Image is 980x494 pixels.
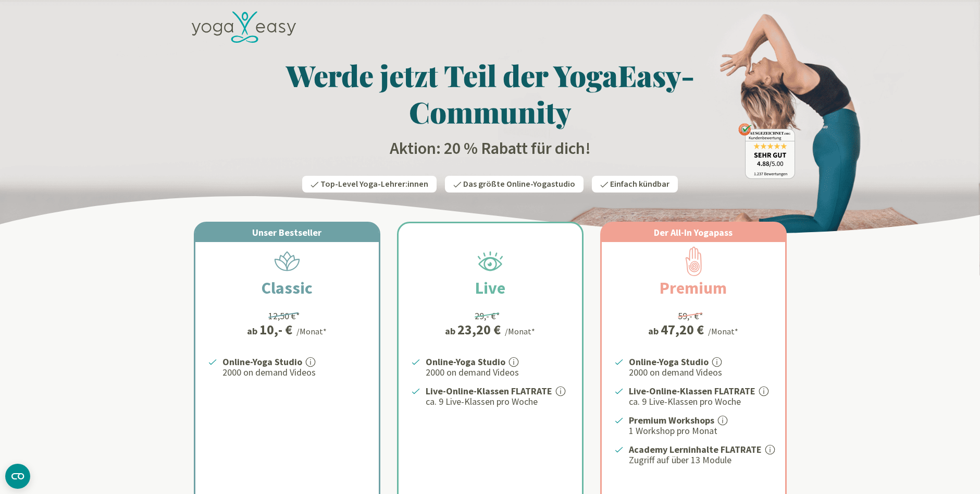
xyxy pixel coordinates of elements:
[738,123,795,179] img: ausgezeichnet_badge.png
[629,425,773,437] p: 1 Workshop pro Monat
[268,309,300,323] div: 12,50 €*
[426,366,569,379] p: 2000 on demand Videos
[457,323,501,336] div: 23,20 €
[185,138,795,159] h2: Aktion: 20 % Rabatt für dich!
[635,275,752,300] h2: Premium
[320,178,428,190] span: Top-Level Yoga-Lehrer:innen
[296,325,327,338] div: /Monat*
[5,464,30,489] button: CMP-Widget öffnen
[610,178,669,190] span: Einfach kündbar
[678,309,703,323] div: 59,- €*
[426,395,569,408] p: ca. 9 Live-Klassen pro Woche
[252,226,321,238] span: Unser Bestseller
[222,366,366,379] p: 2000 on demand Videos
[648,324,661,338] span: ab
[463,178,575,190] span: Das größte Online-Yogastudio
[445,324,457,338] span: ab
[629,443,762,455] strong: Academy Lerninhalte FLATRATE
[450,275,530,300] h2: Live
[237,275,338,300] h2: Classic
[661,323,704,336] div: 47,20 €
[629,454,773,466] p: Zugriff auf über 13 Module
[708,325,738,338] div: /Monat*
[426,356,505,368] strong: Online-Yoga Studio
[629,356,709,368] strong: Online-Yoga Studio
[222,356,302,368] strong: Online-Yoga Studio
[654,226,733,238] span: Der All-In Yogapass
[505,325,535,338] div: /Monat*
[629,414,714,426] strong: Premium Workshops
[426,385,552,397] strong: Live-Online-Klassen FLATRATE
[629,385,755,397] strong: Live-Online-Klassen FLATRATE
[475,309,500,323] div: 29,- €*
[629,395,773,408] p: ca. 9 Live-Klassen pro Woche
[259,323,292,336] div: 10,- €
[629,366,773,379] p: 2000 on demand Videos
[247,324,259,338] span: ab
[185,57,795,130] h1: Werde jetzt Teil der YogaEasy-Community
